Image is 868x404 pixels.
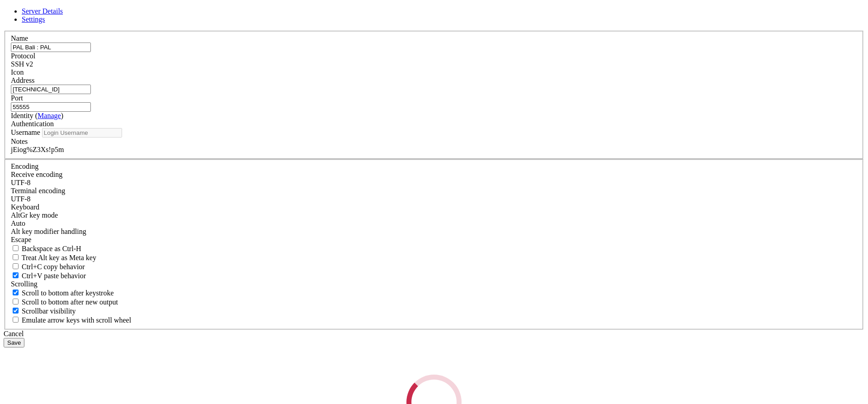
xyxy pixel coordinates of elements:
a: Server Details [22,7,63,15]
label: Icon [11,68,24,76]
x-row: root@vmi2795846:~# sudo apt update && sudo apt upgrade [4,312,750,320]
span: Scrollbar visibility [22,307,76,315]
a: Manage [38,112,61,119]
label: Ctrl+V pastes if true, sends ^V to host if false. Ctrl+Shift+V sends ^V to host if true, pastes i... [11,272,86,280]
input: Server Name [11,43,91,52]
label: Address [11,76,34,84]
div: UTF-8 [11,179,857,187]
label: Authentication [11,120,54,128]
x-row: Hit:3 [URL][DOMAIN_NAME] jammy-backports InRelease [4,335,750,342]
label: Scrolling [11,280,38,288]
span: UTF-8 [11,179,31,186]
x-row: Swap usage: 0% IPv6 address for eth0: [TECHNICAL_ID] [4,86,750,94]
label: Ctrl-C copies if true, send ^C to host if false. Ctrl-Shift-C sends ^C to host if true, copies if... [11,263,85,271]
span: Auto [11,219,25,227]
label: Set the expected encoding for data received from the host. If the encodings do not match, visual ... [11,211,58,219]
x-row: Connecting [TECHNICAL_ID]... [4,4,750,11]
div: Escape [11,236,857,244]
x-row: Memory usage: 4% IPv4 address for eth0: [TECHNICAL_ID] [4,79,750,86]
span: Backspace as Ctrl-H [22,245,81,252]
div: Cancel [4,330,864,338]
span: Emulate arrow keys with scroll wheel [22,316,131,324]
x-row: Hit:2 [URL][DOMAIN_NAME] jammy-updates InRelease [4,327,750,335]
x-row: Hit:1 [URL][DOMAIN_NAME] jammy InRelease [4,319,750,327]
input: Ctrl+C copy behavior [13,263,19,269]
input: Ctrl+V paste behavior [13,272,19,278]
x-row: Usage of /: 3.0% of 72.50GB Users logged in: 0 [4,71,750,79]
x-row: *** System restart required *** [4,162,750,169]
x-row: See [URL][DOMAIN_NAME] or run: sudo pro status [4,139,750,147]
button: Save [4,338,24,347]
span: SSH v2 [11,60,33,68]
label: Notes [11,138,28,145]
input: Host Name or IP [11,85,91,94]
x-row: 0 updates can be applied immediately. [4,116,750,124]
span: Scroll to bottom after keystroke [22,289,114,297]
x-row: the exact distribution terms for each program are described in the [4,184,750,192]
input: Port Number [11,102,91,112]
input: Scroll to bottom after keystroke [13,290,19,295]
label: Name [11,34,28,42]
label: If true, the backspace should send BS ('\x08', aka ^H). Otherwise the backspace key should send '... [11,245,81,252]
x-row: Welcome to Ubuntu 22.04.5 LTS (GNU/Linux 5.15.0-144-generic x86_64) [4,4,750,11]
span: Ctrl+C copy behavior [22,263,85,271]
x-row: applicable law. [4,214,750,222]
span: Ctrl+V paste behavior [22,272,86,280]
label: Identity [11,112,63,119]
x-row: Ubuntu comes with ABSOLUTELY NO WARRANTY, to the extent permitted by [4,207,750,214]
x-row: _____ [4,229,750,237]
div: (0, 1) [4,11,7,19]
label: Controls how the Alt key is handled. Escape: Send an ESC prefix. 8-Bit: Add 128 to the typed char... [11,228,86,235]
x-row: individual files in /usr/share/doc/*/copyright. [4,192,750,200]
span: Scroll to bottom after new output [22,298,118,306]
label: Protocol [11,52,35,60]
label: Encoding [11,162,38,170]
x-row: System information as of [DATE] [4,49,750,57]
a: Settings [22,15,45,23]
label: Whether to scroll to the bottom on any keystroke. [11,289,114,297]
input: Scroll to bottom after new output [13,299,19,304]
x-row: please don't hesitate to contact us at [EMAIL_ADDRESS][DOMAIN_NAME]. [4,297,750,304]
label: Port [11,94,23,102]
div: UTF-8 [11,195,857,203]
x-row: | |__| (_) | .` | | |/ _ \| _ \ (_) | [4,252,750,260]
div: jEiog%Z3Xs!p5m [11,146,857,154]
x-row: * Management: [URL][DOMAIN_NAME] [4,26,750,34]
label: When using the alternative screen buffer, and DECCKM (Application Cursor Keys) is active, mouse w... [11,316,131,324]
label: Username [11,128,40,136]
x-row: This server is hosted by Contabo. If you have any questions or need help, [4,290,750,297]
span: Escape [11,236,31,243]
x-row: Expanded Security Maintenance for Applications is not enabled. [4,101,750,109]
x-row: / ___/___ _ _ _____ _ ___ ___ [4,237,750,244]
span: UTF-8 [11,195,31,203]
x-row: System load: 0.2 Processes: 120 [4,64,750,71]
input: Treat Alt key as Meta key [13,254,19,260]
x-row: Enable ESM Apps to receive additional future security updates. [4,132,750,139]
label: Whether the Alt key acts as a Meta key or as a distinct Alt key. [11,254,96,261]
label: Scroll to bottom after new output. [11,298,118,306]
input: Login Username [42,128,122,138]
div: Auto [11,219,857,228]
input: Scrollbar visibility [13,308,19,314]
span: ( ) [35,112,63,119]
label: The default terminal encoding. ISO-2022 enables character map translations (like graphics maps). ... [11,187,65,195]
x-row: \____\___/|_|\_| |_/_/ \_|___/\___/ [4,259,750,267]
x-row: | | / _ \| \| |_ _/ \ | _ )/ _ \ [4,244,750,252]
x-row: The programs included with the Ubuntu system are free software; [4,176,750,184]
x-row: Welcome! [4,275,750,282]
label: Keyboard [11,203,39,211]
x-row: * Documentation: [URL][DOMAIN_NAME] [4,19,750,26]
span: Treat Alt key as Meta key [22,254,96,261]
label: The vertical scrollbar mode. [11,307,76,315]
label: Set the expected encoding for data received from the host. If the encodings do not match, visual ... [11,171,62,178]
div: SSH v2 [11,60,857,68]
x-row: * Support: [URL][DOMAIN_NAME] [4,34,750,42]
input: Backspace as Ctrl-H [13,245,19,251]
input: Emulate arrow keys with scroll wheel [13,317,19,323]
